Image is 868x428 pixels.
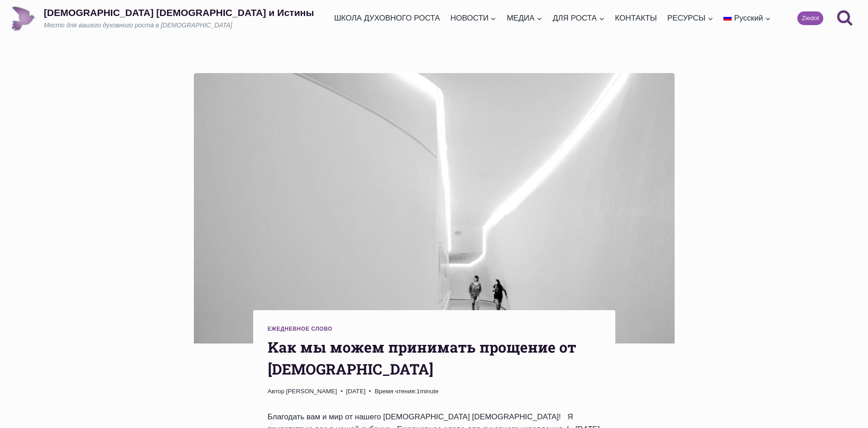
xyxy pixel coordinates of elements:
time: [DATE] [346,386,366,396]
p: Место для вашего духовного роста в [DEMOGRAPHIC_DATA] [44,21,314,30]
span: Русский [734,14,763,22]
img: Draudze Gars un Patiesība [11,6,36,31]
a: [PERSON_NAME] [286,388,337,395]
a: Ziedot [797,11,823,25]
p: [DEMOGRAPHIC_DATA] [DEMOGRAPHIC_DATA] и Истины [44,7,314,18]
a: Ежедневное слово [268,326,333,332]
button: Показать форму поиска [832,6,857,31]
span: НОВОСТИ [450,12,496,24]
a: [DEMOGRAPHIC_DATA] [DEMOGRAPHIC_DATA] и ИстиныМесто для вашего духовного роста в [DEMOGRAPHIC_DATA] [11,6,314,31]
span: РЕСУРСЫ [667,12,713,24]
span: Автор [268,386,285,396]
span: minute [420,388,439,395]
h1: Kак мы можем принимать прощение от [DEMOGRAPHIC_DATA] [268,336,601,380]
span: 1 [374,386,438,396]
span: Время чтения: [374,388,416,395]
span: МЕДИА [507,12,542,24]
span: ДЛЯ РОСТА [553,12,605,24]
